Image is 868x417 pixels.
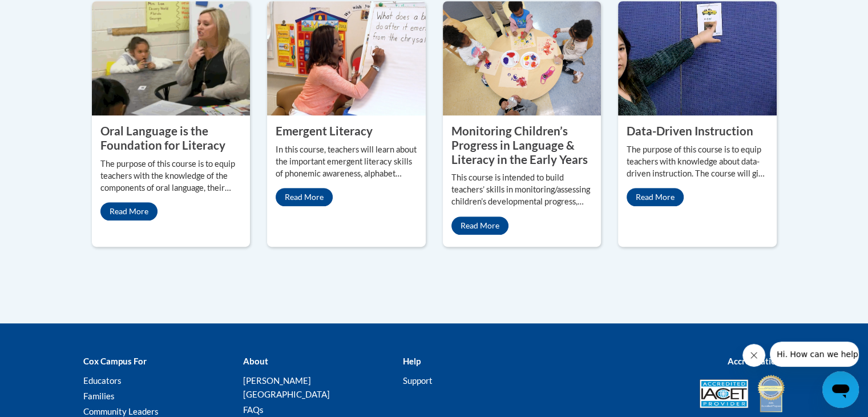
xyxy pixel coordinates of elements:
img: Monitoring Children’s Progress in Language & Literacy in the Early Years [443,1,601,115]
a: Educators [83,375,122,386]
img: Accredited IACET® Provider [700,379,748,408]
img: IDA® Accredited [757,374,785,414]
property: Emergent Literacy [276,124,373,138]
p: The purpose of this course is to equip teachers with the knowledge of the components of oral lang... [100,158,242,194]
a: Families [83,391,115,401]
a: [PERSON_NAME][GEOGRAPHIC_DATA] [243,375,329,399]
property: Data-Driven Instruction [627,124,753,138]
iframe: Button to launch messaging window [822,371,859,408]
a: FAQs [243,404,263,415]
p: This course is intended to build teachers’ skills in monitoring/assessing children’s developmenta... [451,172,593,208]
img: Data-Driven Instruction [618,1,777,115]
a: Read More [100,202,158,220]
a: Read More [451,216,508,235]
b: Accreditations [728,356,785,366]
p: In this course, teachers will learn about the important emergent literacy skills of phonemic awar... [276,144,417,180]
a: Community Leaders [83,406,159,416]
p: The purpose of this course is to equip teachers with knowledge about data-driven instruction. The... [627,144,768,180]
span: Hi. How can we help? [7,8,92,17]
img: Oral Language is the Foundation for Literacy [92,1,251,115]
property: Oral Language is the Foundation for Literacy [100,124,225,152]
b: Cox Campus For [83,356,147,366]
a: Read More [627,188,684,206]
img: Emergent Literacy [267,1,426,115]
iframe: Close message [742,344,765,367]
a: Read More [276,188,333,206]
a: Support [402,375,432,386]
b: About [243,356,268,366]
iframe: Message from company [770,342,859,367]
property: Monitoring Children’s Progress in Language & Literacy in the Early Years [451,124,588,166]
b: Help [402,356,420,366]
